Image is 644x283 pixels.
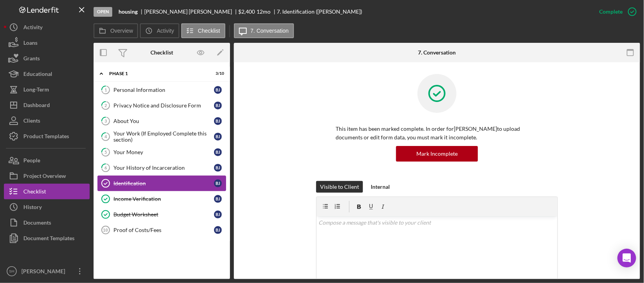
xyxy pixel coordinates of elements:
div: Your History of Incarceration [113,165,214,171]
button: Educational [4,66,90,82]
div: B J [214,164,222,172]
b: housing [119,9,138,15]
span: $2,400 [239,8,255,15]
button: Visible to Client [316,181,363,193]
div: Your Work (If Employed Complete this section) [113,130,214,143]
label: 7. Conversation [251,28,289,34]
button: Document Templates [4,230,90,246]
div: Loans [23,35,37,53]
label: Overview [110,28,133,34]
div: [PERSON_NAME] [19,264,70,281]
button: History [4,199,90,215]
div: Long-Term [23,82,49,99]
button: Checklist [4,184,90,199]
div: Your Money [113,149,214,155]
button: Documents [4,215,90,230]
div: B J [214,117,222,125]
tspan: 3 [104,118,107,123]
a: IdentificationBJ [97,176,226,191]
div: People [23,153,40,170]
a: Budget WorksheetBJ [97,207,226,222]
div: Document Templates [23,230,74,248]
button: Overview [94,23,138,38]
div: Phase 1 [109,71,205,76]
a: 4Your Work (If Employed Complete this section)BJ [97,129,226,144]
tspan: 5 [104,149,107,155]
div: Open [94,7,112,17]
div: Mark Incomplete [416,146,458,162]
label: Checklist [198,28,220,34]
a: 6Your History of IncarcerationBJ [97,160,226,176]
div: 7. Conversation [418,49,456,56]
div: B J [214,133,222,141]
div: Project Overview [23,168,66,186]
button: Internal [367,181,394,193]
div: Proof of Costs/Fees [113,227,214,233]
div: Dashboard [23,97,50,115]
button: Complete [591,4,640,19]
div: B J [214,211,222,218]
div: B J [214,102,222,109]
div: B J [214,148,222,156]
div: B J [214,86,222,94]
button: Dashboard [4,97,90,113]
button: Activity [4,19,90,35]
button: Loans [4,35,90,51]
div: Complete [599,4,623,19]
div: B J [214,179,222,187]
button: Project Overview [4,168,90,184]
button: Clients [4,113,90,128]
button: SH[PERSON_NAME] [4,264,90,279]
div: 7. Identification ([PERSON_NAME]) [277,9,363,15]
div: About You [113,118,214,124]
button: Product Templates [4,128,90,144]
button: Mark Incomplete [396,146,478,162]
div: Budget Worksheet [113,211,214,218]
label: Activity [157,28,174,34]
div: [PERSON_NAME] [PERSON_NAME] [144,9,239,15]
button: Checklist [181,23,225,38]
button: People [4,153,90,168]
div: B J [214,226,222,234]
div: Checklist [23,184,46,201]
div: Privacy Notice and Disclosure Form [113,102,214,109]
a: 3About YouBJ [97,113,226,129]
tspan: 10 [103,228,108,232]
div: 12 mo [257,9,271,15]
a: 2Privacy Notice and Disclosure FormBJ [97,98,226,113]
div: Educational [23,66,52,84]
button: Long-Term [4,82,90,97]
tspan: 6 [104,165,107,170]
div: Personal Information [113,87,214,93]
div: Activity [23,19,42,37]
a: 1Personal InformationBJ [97,82,226,98]
tspan: 1 [104,87,107,92]
tspan: 4 [104,134,107,139]
button: Grants [4,51,90,66]
div: Grants [23,51,40,68]
div: Clients [23,113,40,130]
text: SH [9,269,14,274]
div: Income Verification [113,196,214,202]
div: History [23,199,42,217]
div: B J [214,195,222,203]
a: Income VerificationBJ [97,191,226,207]
div: Internal [371,181,390,193]
div: Visible to Client [320,181,359,193]
button: Activity [140,23,179,38]
div: Checklist [150,49,173,56]
div: Documents [23,215,51,232]
div: 3 / 10 [210,71,224,76]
